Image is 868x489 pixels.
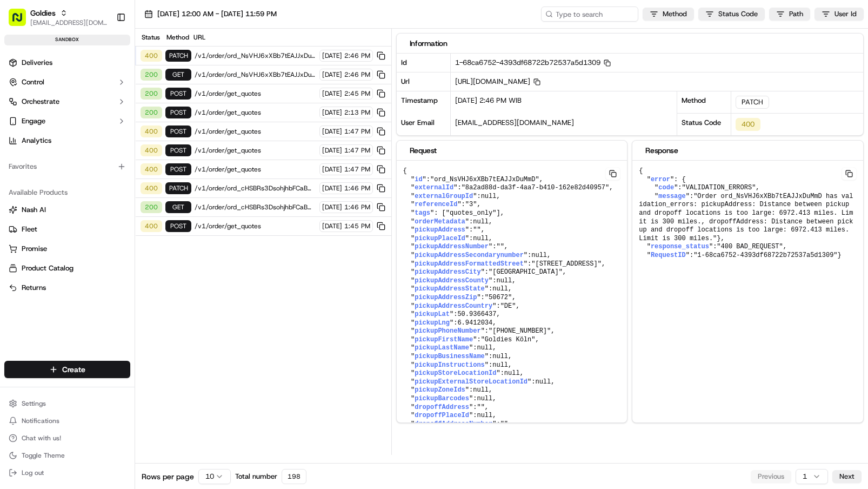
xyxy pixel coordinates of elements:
[677,113,731,135] div: Status Code
[195,127,316,136] span: /v1/order/get_quotes
[415,176,422,183] span: id
[62,364,85,375] span: Create
[736,96,769,109] div: PATCH
[415,412,469,419] span: dropoffPlaceId
[489,268,563,276] span: "[GEOGRAPHIC_DATA]"
[397,54,451,72] div: Id
[651,252,686,259] span: RequestID
[11,103,30,123] img: 1736555255976-a54dd68f-1ca7-489b-9aae-adbdc363a1c4
[397,72,451,91] div: Url
[500,302,516,310] span: "DE"
[141,125,162,137] div: 400
[30,8,56,18] button: Goldies
[11,243,19,252] div: 📗
[504,369,520,377] span: null
[22,136,51,146] span: Analytics
[344,127,370,136] span: 1:47 PM
[4,361,130,378] button: Create
[344,51,370,60] span: 2:46 PM
[658,184,674,191] span: code
[322,89,342,98] span: [DATE]
[457,319,492,327] span: 6.9412034
[415,209,430,217] span: tags
[4,465,130,480] button: Log out
[477,344,492,352] span: null
[91,243,100,252] div: 💻
[49,103,177,114] div: Start new chat
[496,277,512,285] span: null
[344,89,370,98] span: 2:45 PM
[832,470,862,483] button: Next
[632,161,863,267] pre: { " ": { " ": , " ": }, " ": , " ": }
[477,412,492,419] span: null
[195,146,316,155] span: /v1/order/get_quotes
[410,38,850,49] div: Information
[492,285,508,293] span: null
[184,107,197,120] button: Start new chat
[195,89,316,98] span: /v1/order/get_quotes
[322,70,342,79] span: [DATE]
[322,51,342,60] span: [DATE]
[23,103,42,123] img: 4281594248423_2fcf9dad9f2a874258b8_72.png
[165,144,191,156] div: POST
[22,197,30,206] img: 1736555255976-a54dd68f-1ca7-489b-9aae-adbdc363a1c4
[446,209,497,217] span: "quotes_only"
[193,33,387,42] div: URL
[430,176,539,183] span: "ord_NsVHJ6xXBb7tEAJJxDuMmD"
[28,70,195,81] input: Got a question? Start typing here...
[168,138,197,151] button: See all
[322,222,342,230] span: [DATE]
[535,378,551,386] span: null
[415,268,480,276] span: pickupAddressCity
[141,182,162,194] div: 400
[4,413,130,428] button: Notifications
[22,468,44,477] span: Log out
[541,6,638,22] input: Type to search
[718,9,758,19] span: Status Code
[141,220,162,232] div: 400
[473,218,489,226] span: null
[22,434,61,442] span: Chat with us!
[415,386,465,394] span: pickupZoneIds
[4,431,130,446] button: Chat with us!
[9,263,126,273] a: Product Catalog
[415,302,492,310] span: pickupAddressCountry
[415,310,450,318] span: pickupLat
[4,201,130,219] button: Nash AI
[415,285,485,293] span: pickupAddressState
[108,268,131,276] span: Pylon
[462,184,610,191] span: "8a2ad88d-da3f-4aa7-b410-162e82d40957"
[165,50,191,62] div: PATCH
[465,201,477,208] span: "3"
[9,224,126,234] a: Fleet
[9,283,126,293] a: Returns
[473,386,489,394] span: null
[415,361,485,369] span: pickupInstructions
[415,252,524,259] span: pickupAddressSecondarynumber
[102,242,173,253] span: API Documentation
[344,146,370,155] span: 1:47 PM
[397,114,451,136] div: User Email
[415,336,473,343] span: pickupFirstName
[651,176,670,183] span: error
[322,127,342,136] span: [DATE]
[165,88,191,100] div: POST
[141,163,162,175] div: 400
[477,395,492,402] span: null
[639,193,853,242] span: "Order ord_NsVHJ6xXBb7tEAJJxDuMmD has validation_errors: pickupAddress: Distance between pickup a...
[22,242,83,253] span: Knowledge Base
[736,118,760,131] div: 400
[4,93,130,110] button: Orchestrate
[814,8,864,21] button: User Id
[415,201,457,208] span: referenceId
[9,244,126,254] a: Promise
[4,4,112,30] button: Goldies[EMAIL_ADDRESS][DOMAIN_NAME]
[141,144,162,156] div: 400
[4,184,130,201] div: Available Products
[415,378,528,386] span: pickupExternalStoreLocationId
[11,141,72,149] div: Past conversations
[322,108,342,117] span: [DATE]
[139,6,282,22] button: [DATE] 12:00 AM - [DATE] 11:59 PM
[34,168,88,176] span: [PERSON_NAME]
